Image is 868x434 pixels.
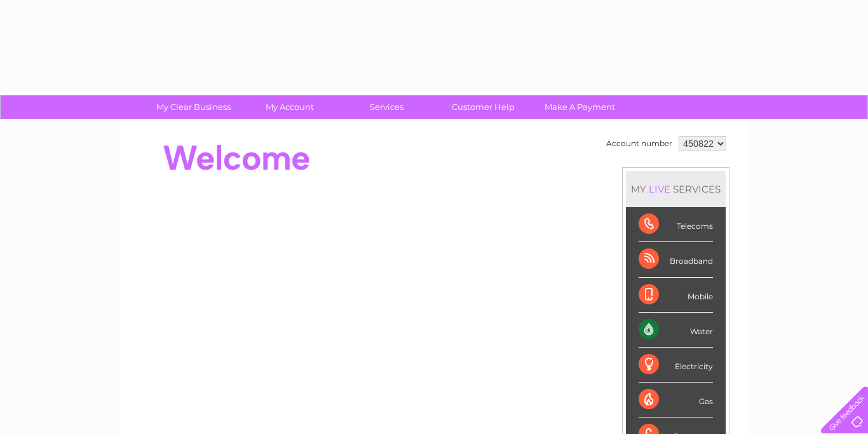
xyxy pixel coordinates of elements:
div: Electricity [639,348,713,383]
div: MY SERVICES [626,171,726,207]
a: My Account [238,95,342,119]
td: Account number [603,133,675,154]
div: Water [639,313,713,348]
a: My Clear Business [141,95,246,119]
a: Customer Help [431,95,536,119]
div: Telecoms [639,207,713,242]
a: Services [334,95,439,119]
a: Make A Payment [527,95,632,119]
div: Mobile [639,278,713,313]
div: Gas [639,383,713,417]
div: Broadband [639,242,713,277]
div: LIVE [646,183,673,195]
